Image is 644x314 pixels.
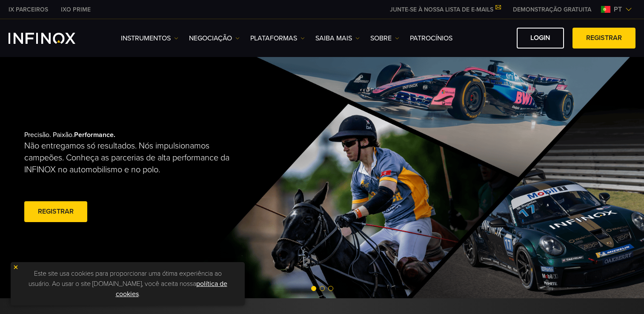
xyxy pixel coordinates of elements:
span: Go to slide 2 [320,286,325,291]
div: Precisão. Paixão. [24,117,292,238]
a: JUNTE-SE À NOSSA LISTA DE E-MAILS [384,6,507,13]
span: Go to slide 3 [328,286,333,291]
a: INFINOX [2,5,54,14]
a: INFINOX [54,5,97,14]
a: PLATAFORMAS [250,33,305,43]
a: NEGOCIAÇÃO [189,33,240,43]
a: Saiba mais [315,33,360,43]
a: Instrumentos [121,33,178,43]
strong: Performance. [74,131,115,139]
span: Go to slide 1 [311,286,316,291]
a: INFINOX MENU [507,5,598,14]
a: SOBRE [370,33,399,43]
p: Não entregamos só resultados. Nós impulsionamos campeões. Conheça as parcerias de alta performanc... [24,140,239,176]
a: INFINOX Logo [9,33,95,44]
p: Este site usa cookies para proporcionar uma ótima experiência ao usuário. Ao usar o site [DOMAIN_... [15,266,240,301]
a: Registrar [572,28,635,49]
img: yellow close icon [13,264,19,270]
a: Patrocínios [410,33,452,43]
a: Registrar [24,201,87,222]
span: pt [610,4,625,14]
a: Login [517,28,564,49]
